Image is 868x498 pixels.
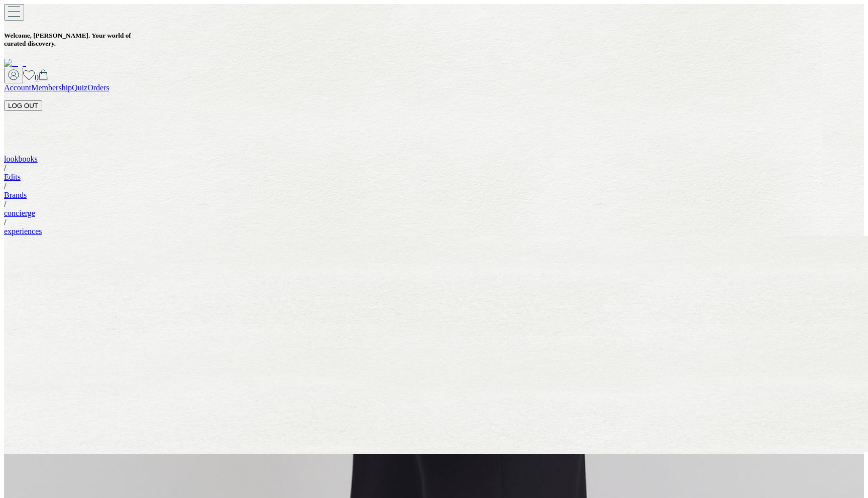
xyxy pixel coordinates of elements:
button: LOG OUT [4,100,42,111]
a: concierge [4,209,35,217]
a: Account [4,83,31,92]
a: experiences [4,227,42,235]
a: 0 [35,73,48,82]
img: logo [4,59,26,68]
span: 0 [35,73,39,82]
a: Edits [4,173,21,181]
div: / [4,218,864,227]
a: Orders [87,83,110,92]
h5: Welcome, [PERSON_NAME] . Your world of curated discovery. [4,32,864,48]
a: lookbooks [4,155,38,163]
div: / [4,200,864,209]
div: / [4,182,864,191]
a: Brands [4,191,27,199]
div: / [4,164,864,173]
a: Quiz [72,83,87,92]
a: Membership [31,83,72,92]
